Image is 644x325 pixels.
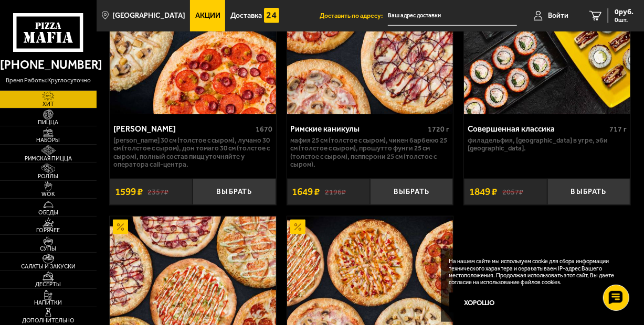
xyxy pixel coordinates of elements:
[113,136,272,168] p: [PERSON_NAME] 30 см (толстое с сыром), Лучано 30 см (толстое с сыром), Дон Томаго 30 см (толстое ...
[468,136,627,153] p: Филадельфия, [GEOGRAPHIC_DATA] в угре, Эби [GEOGRAPHIC_DATA].
[468,124,607,134] div: Совершенная классика
[615,17,634,23] span: 0 шт.
[469,187,497,197] span: 1849 ₽
[449,258,619,286] p: На нашем сайте мы используем cookie для сбора информации технического характера и обрабатываем IP...
[292,187,320,197] span: 1649 ₽
[230,12,262,19] span: Доставка
[428,125,450,134] span: 1720 г
[615,8,634,16] span: 0 руб.
[112,12,185,19] span: [GEOGRAPHIC_DATA]
[264,8,279,23] img: 15daf4d41897b9f0e9f617042186c801.svg
[290,220,305,235] img: Акционный
[256,125,272,134] span: 1670
[113,220,128,235] img: Акционный
[502,187,523,197] s: 2057 ₽
[113,124,253,134] div: [PERSON_NAME]
[547,179,630,205] button: Выбрать
[115,187,143,197] span: 1599 ₽
[290,136,449,168] p: Мафия 25 см (толстое с сыром), Чикен Барбекю 25 см (толстое с сыром), Прошутто Фунги 25 см (толст...
[388,6,516,26] input: Ваш адрес доставки
[449,292,510,312] button: Хорошо
[195,12,220,19] span: Акции
[370,179,453,205] button: Выбрать
[290,124,425,134] div: Римские каникулы
[320,13,388,19] span: Доставить по адресу:
[548,12,568,19] span: Войти
[193,179,276,205] button: Выбрать
[609,125,627,134] span: 717 г
[148,187,169,197] s: 2357 ₽
[325,187,346,197] s: 2196 ₽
